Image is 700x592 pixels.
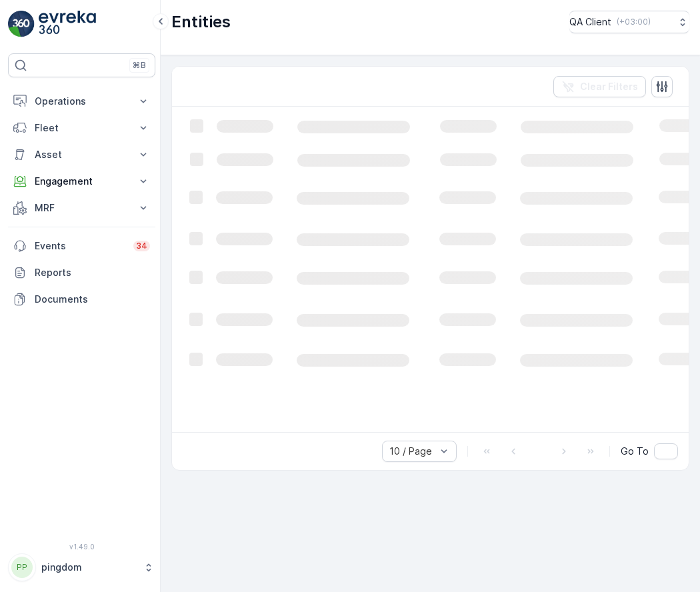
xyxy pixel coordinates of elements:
button: QA Client(+03:00) [569,11,689,33]
p: Events [35,239,125,253]
span: v 1.49.0 [8,543,155,551]
button: Asset [8,141,155,168]
p: ⌘B [133,60,146,71]
div: PP [11,557,33,578]
a: Events34 [8,233,155,259]
a: Documents [8,286,155,313]
p: QA Client [569,15,611,29]
button: PPpingdom [8,553,155,581]
p: MRF [35,201,129,215]
img: logo [8,11,35,37]
a: Reports [8,259,155,286]
button: Clear Filters [553,76,646,97]
p: Reports [35,266,150,279]
p: 34 [136,241,147,251]
p: Fleet [35,121,129,135]
button: Operations [8,88,155,115]
button: MRF [8,195,155,221]
button: Fleet [8,115,155,141]
p: ( +03:00 ) [617,17,651,27]
p: Documents [35,293,150,306]
p: Engagement [35,175,129,188]
p: pingdom [41,561,137,574]
p: Asset [35,148,129,161]
p: Clear Filters [580,80,638,93]
img: logo_light-DOdMpM7g.png [39,11,96,37]
span: Go To [621,445,649,458]
p: Operations [35,95,129,108]
p: Entities [171,11,231,33]
button: Engagement [8,168,155,195]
